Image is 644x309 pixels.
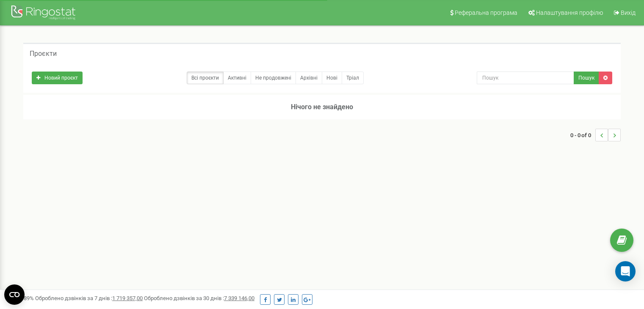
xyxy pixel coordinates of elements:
[32,72,83,84] a: Новий проєкт
[296,72,322,84] a: Архівні
[4,284,25,305] button: Open CMP widget
[621,9,636,16] span: Вихід
[30,50,57,58] h5: Проєкти
[536,9,603,16] span: Налаштування профілю
[570,129,595,141] span: 0 - 0 of 0
[322,72,342,84] a: Нові
[574,72,599,84] button: Пошук
[223,72,251,84] a: Активні
[570,120,621,150] nav: ...
[251,72,296,84] a: Не продовжені
[144,295,254,301] span: Оброблено дзвінків за 30 днів :
[187,72,224,84] a: Всі проєкти
[112,295,143,301] u: 1 719 357,00
[455,9,517,16] span: Реферальна програма
[615,261,636,281] div: Open Intercom Messenger
[35,295,143,301] span: Оброблено дзвінків за 7 днів :
[224,295,254,301] u: 7 339 146,00
[477,72,574,84] input: Пошук
[23,95,621,119] h3: Нічого не знайдено
[342,72,364,84] a: Тріал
